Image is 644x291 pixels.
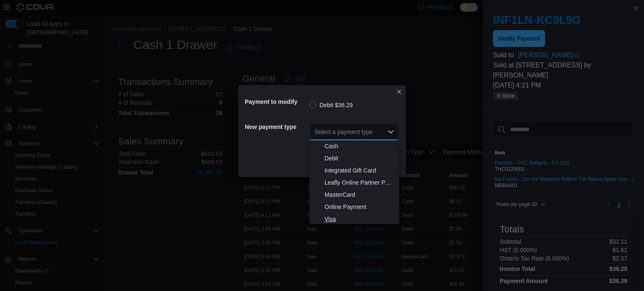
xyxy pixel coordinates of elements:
[314,127,315,137] input: Accessible screen reader label
[325,203,394,211] span: Online Payment
[309,100,353,110] label: Debit $36.29
[387,129,394,135] button: Close list of options
[394,87,404,97] button: Closes this modal window
[309,189,399,201] button: MasterCard
[245,118,308,135] h5: New payment type
[325,154,394,162] span: Debit
[309,213,399,225] button: Visa
[309,152,399,165] button: Debit
[309,165,399,177] button: Integrated Gift Card
[309,177,399,189] button: Leafly Online Partner Payment
[309,201,399,213] button: Online Payment
[325,191,394,199] span: MasterCard
[309,140,399,152] button: Cash
[325,178,394,187] span: Leafly Online Partner Payment
[245,93,308,110] h5: Payment to modify
[325,215,394,223] span: Visa
[325,166,394,175] span: Integrated Gift Card
[325,142,394,150] span: Cash
[309,140,399,225] div: Choose from the following options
